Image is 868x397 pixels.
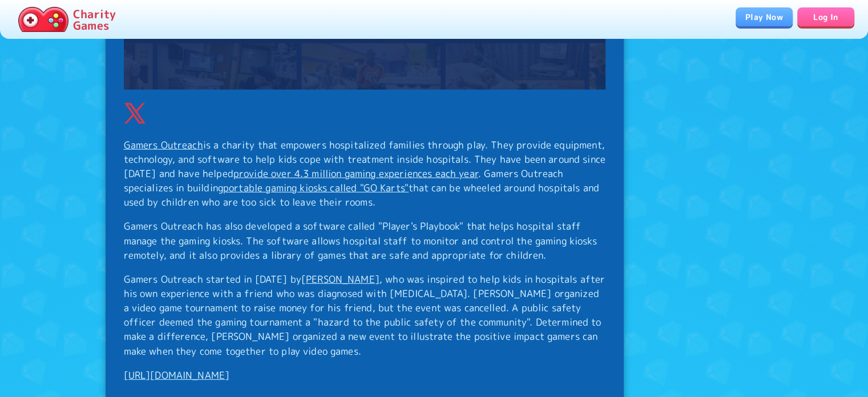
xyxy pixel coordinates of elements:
[124,219,606,262] p: Gamers Outreach has also developed a software called "Player's Playbook" that helps hospital staf...
[14,5,120,34] a: Charity Games
[124,103,146,124] img: twitter-logo
[736,7,793,26] a: Play Now
[223,181,409,194] a: portable gaming kiosks called "GO Karts"
[797,7,854,26] a: Log In
[124,272,606,358] p: Gamers Outreach started in [DATE] by , who was inspired to help kids in hospitals after his own e...
[233,167,478,180] a: provide over 4.3 million gaming experiences each year
[124,368,230,382] a: [URL][DOMAIN_NAME]
[73,8,116,31] p: Charity Games
[124,138,606,210] p: is a charity that empowers hospitalized families through play. They provide equipment, technology...
[18,7,68,32] img: Charity.Games
[124,138,203,151] a: Gamers Outreach
[301,272,380,286] a: [PERSON_NAME]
